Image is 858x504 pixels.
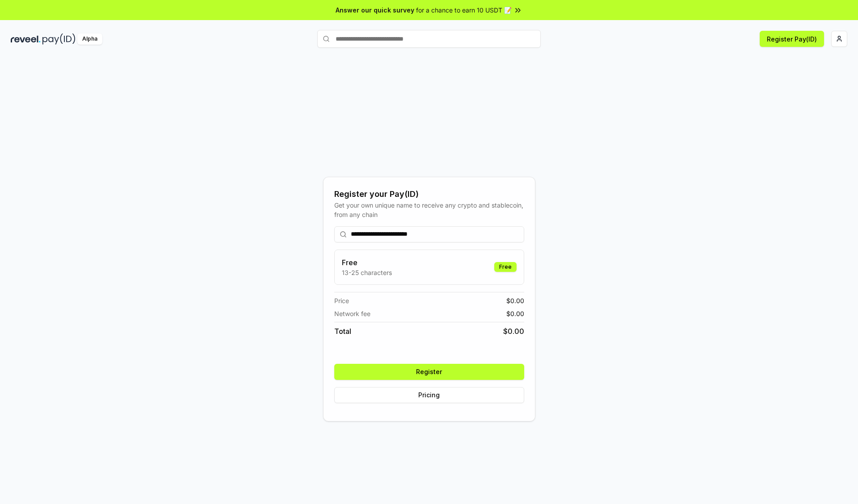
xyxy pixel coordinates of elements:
[334,200,524,219] div: Get your own unique name to receive any crypto and stablecoin, from any chain
[760,31,824,47] button: Register Pay(ID)
[506,296,524,305] span: $ 0.00
[503,326,524,337] span: $ 0.00
[342,257,392,268] h3: Free
[334,326,351,337] span: Total
[77,33,102,45] div: Alpha
[506,309,524,318] span: $ 0.00
[494,262,517,272] div: Free
[334,387,524,403] button: Pricing
[42,33,76,45] img: pay_id
[334,296,349,305] span: Price
[334,364,524,380] button: Register
[336,5,414,15] span: Answer our quick survey
[334,309,370,318] span: Network fee
[11,33,41,45] img: reveel_dark
[342,268,392,277] p: 13-25 characters
[334,188,524,200] div: Register your Pay(ID)
[416,5,512,15] span: for a chance to earn 10 USDT 📝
